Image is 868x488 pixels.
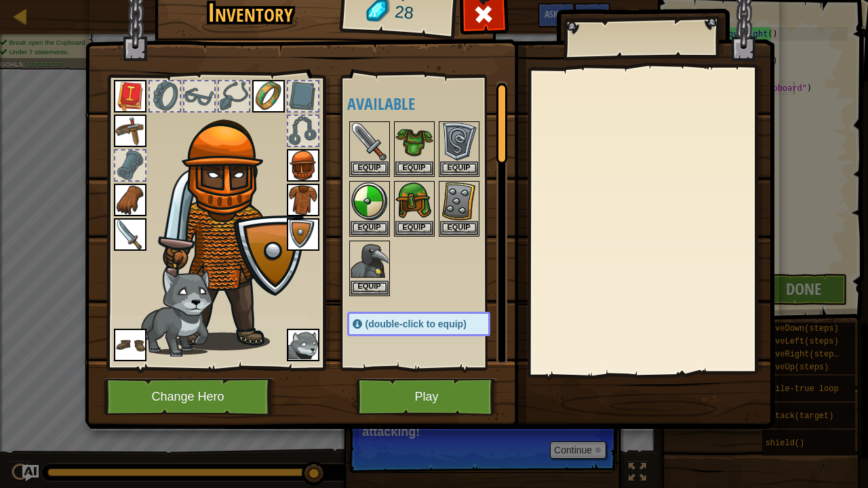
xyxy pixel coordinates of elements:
button: Equip [440,161,478,176]
img: wolf-pup-paper-doll.png [137,268,213,357]
img: portrait.png [114,218,146,251]
img: portrait.png [287,329,319,361]
h4: Available [347,95,517,113]
img: portrait.png [114,80,146,113]
img: portrait.png [114,115,146,147]
img: portrait.png [351,182,389,220]
img: female.png [158,101,304,350]
img: portrait.png [287,218,319,251]
button: Equip [351,221,389,235]
button: Equip [395,161,433,176]
img: portrait.png [114,329,146,361]
img: portrait.png [440,182,478,220]
img: portrait.png [114,184,146,216]
button: Equip [351,161,389,176]
img: portrait.png [440,123,478,161]
span: (double-click to equip) [366,319,467,329]
button: Equip [440,221,478,235]
img: portrait.png [351,242,389,280]
img: portrait.png [287,149,319,182]
button: Equip [395,221,433,235]
img: portrait.png [287,184,319,216]
button: Change Hero [104,378,276,415]
img: portrait.png [252,80,285,113]
img: portrait.png [395,182,433,220]
img: portrait.png [395,123,433,161]
img: portrait.png [351,123,389,161]
button: Equip [351,281,389,295]
button: Play [356,378,498,415]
